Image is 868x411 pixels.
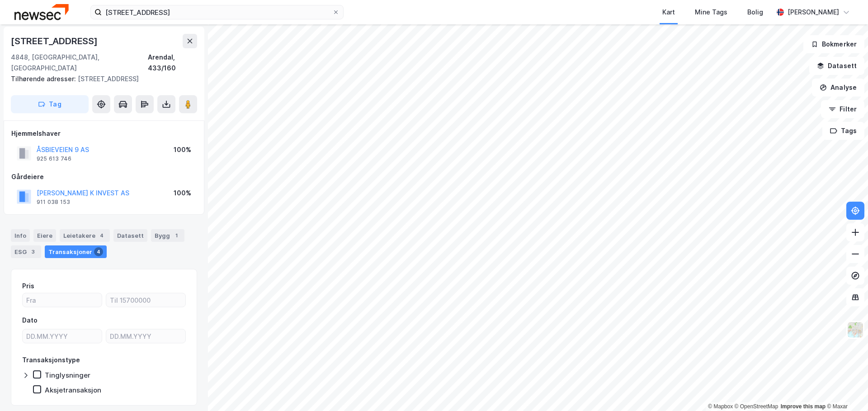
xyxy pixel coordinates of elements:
div: Pris [22,281,34,291]
div: Transaksjonstype [22,355,80,365]
div: Arendal, 433/160 [148,52,197,74]
button: Bokmerker [803,35,864,53]
div: Eiere [33,229,56,242]
a: Improve this map [781,403,826,410]
button: Analyse [812,79,864,97]
input: Til 15700000 [106,293,185,307]
div: Transaksjoner [45,245,107,258]
div: 100% [174,144,191,155]
iframe: Chat Widget [823,368,868,411]
a: Mapbox [708,403,733,410]
button: Tags [822,122,864,140]
div: [STREET_ADDRESS] [11,74,190,84]
div: Hjemmelshaver [11,128,197,139]
div: 911 038 153 [37,199,70,206]
img: newsec-logo.f6e21ccffca1b3a03d2d.png [14,4,69,20]
div: Dato [22,315,38,326]
input: DD.MM.YYYY [106,329,185,343]
div: ESG [11,245,41,258]
div: 3 [28,247,38,256]
div: [STREET_ADDRESS] [11,34,99,48]
div: Datasett [113,229,147,242]
div: Gårdeiere [11,171,197,182]
div: [PERSON_NAME] [788,7,839,18]
span: Tilhørende adresser: [11,75,78,83]
input: DD.MM.YYYY [23,329,102,343]
div: 925 613 746 [37,155,71,162]
div: Bolig [747,7,763,18]
div: Kart [662,7,675,18]
div: Bygg [151,229,184,242]
div: Mine Tags [695,7,727,18]
div: 4 [97,231,106,240]
div: 1 [172,231,181,240]
button: Datasett [809,57,864,75]
div: 4848, [GEOGRAPHIC_DATA], [GEOGRAPHIC_DATA] [11,52,148,74]
input: Fra [23,293,102,307]
div: Aksjetransaksjon [45,386,101,394]
div: Info [11,229,30,242]
button: Tag [11,95,89,113]
div: 100% [174,188,191,199]
img: Z [847,321,864,338]
div: Leietakere [60,229,110,242]
button: Filter [821,100,864,118]
div: 4 [94,247,103,256]
div: Tinglysninger [45,371,90,379]
input: Søk på adresse, matrikkel, gårdeiere, leietakere eller personer [102,5,332,19]
a: OpenStreetMap [735,403,778,410]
